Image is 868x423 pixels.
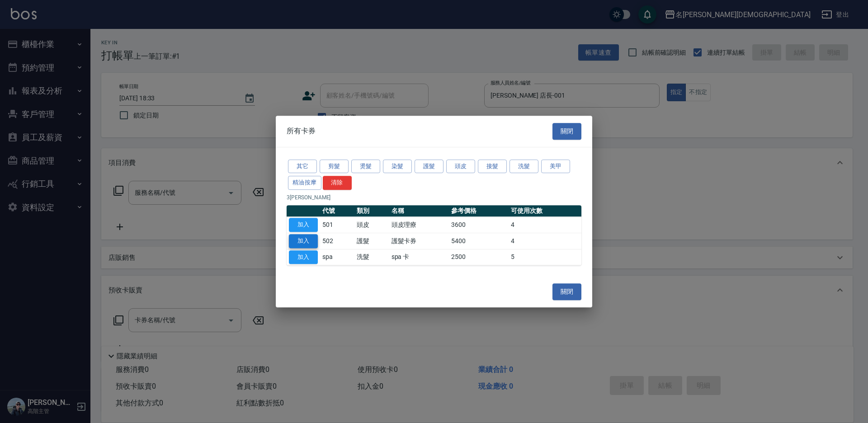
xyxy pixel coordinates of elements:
th: 類別 [354,205,389,217]
td: 5 [509,249,581,265]
button: 護髮 [415,160,443,174]
button: 關閉 [552,283,581,300]
button: 頭皮 [446,160,475,174]
td: 護髮卡券 [389,233,449,249]
th: 可使用次數 [509,205,581,217]
th: 參考價格 [449,205,509,217]
button: 精油按摩 [288,176,321,190]
td: 4 [509,233,581,249]
td: 3600 [449,217,509,233]
button: 加入 [289,250,318,264]
button: 洗髮 [509,160,538,174]
td: 2500 [449,249,509,265]
button: 剪髮 [320,160,349,174]
td: spa 卡 [389,249,449,265]
td: 護髮 [354,233,389,249]
button: 加入 [289,234,318,248]
td: 501 [320,217,354,233]
th: 名稱 [389,205,449,217]
td: 洗髮 [354,249,389,265]
td: spa [320,249,354,265]
button: 其它 [288,160,317,174]
td: 頭皮 [354,217,389,233]
button: 清除 [323,176,352,190]
button: 接髮 [478,160,507,174]
td: 502 [320,233,354,249]
button: 加入 [289,218,318,232]
td: 頭皮理療 [389,217,449,233]
button: 關閉 [552,123,581,140]
th: 代號 [320,205,354,217]
td: 4 [509,217,581,233]
span: 所有卡券 [287,127,316,136]
td: 5400 [449,233,509,249]
p: 3 [PERSON_NAME] [287,193,581,202]
button: 美甲 [541,160,570,174]
button: 燙髮 [351,160,380,174]
button: 染髮 [383,160,412,174]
